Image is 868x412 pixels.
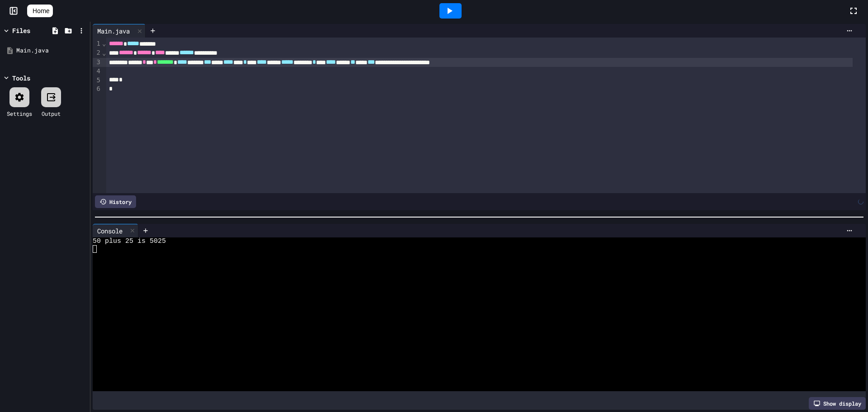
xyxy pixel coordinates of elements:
span: Fold line [102,40,106,47]
div: 4 [93,67,102,76]
div: Tools [12,73,30,83]
div: Main.java [16,46,87,55]
div: Show display [809,397,866,410]
div: Files [12,26,30,35]
div: Main.java [93,26,134,36]
div: Console [93,226,127,236]
span: Home [33,6,49,15]
span: 50 plus 25 is 5025 [93,237,166,245]
div: Console [93,224,138,237]
div: History [95,195,136,208]
a: Home [27,5,53,17]
div: 1 [93,39,102,48]
div: Main.java [93,24,146,38]
div: Output [42,109,61,118]
div: 6 [93,85,102,94]
div: Settings [7,109,32,118]
div: 3 [93,58,102,67]
div: 5 [93,76,102,85]
span: Fold line [102,49,106,57]
div: 2 [93,48,102,57]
